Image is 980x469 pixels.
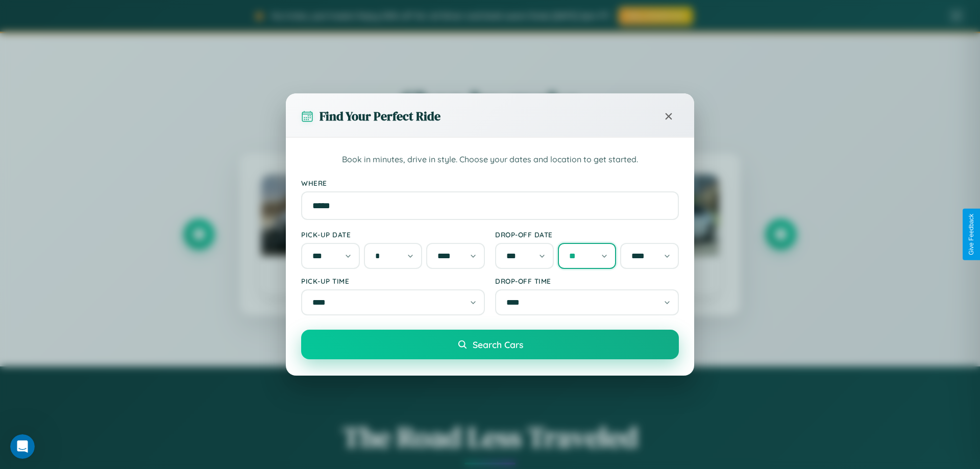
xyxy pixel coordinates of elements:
label: Drop-off Date [495,230,679,239]
label: Pick-up Date [301,230,485,239]
button: Search Cars [301,330,679,359]
label: Drop-off Time [495,277,679,285]
label: Pick-up Time [301,277,485,285]
span: Search Cars [473,339,523,350]
h3: Find Your Perfect Ride [320,108,440,125]
label: Where [301,179,679,187]
p: Book in minutes, drive in style. Choose your dates and location to get started. [301,153,679,166]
